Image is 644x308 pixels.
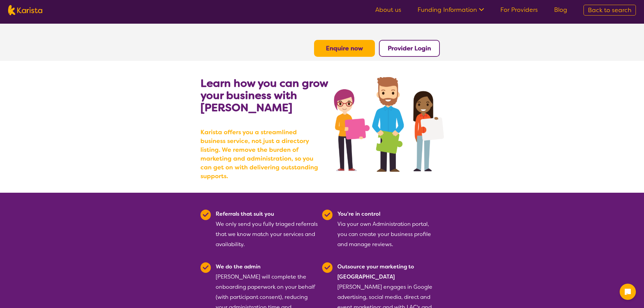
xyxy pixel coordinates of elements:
[200,210,211,220] img: Tick
[375,6,401,14] a: About us
[216,209,318,250] div: We only send you fully triaged referrals that we know match your services and availability.
[200,262,211,273] img: Tick
[337,263,414,280] b: Outsource your marketing to [GEOGRAPHIC_DATA]
[334,77,444,172] img: grow your business with Karista
[554,6,567,14] a: Blog
[314,40,375,57] button: Enquire now
[379,40,440,57] button: Provider Login
[216,210,274,217] b: Referrals that suit you
[200,128,322,181] b: Karista offers you a streamlined business service, not just a directory listing. We remove the bu...
[200,76,328,115] b: Learn how you can grow your business with [PERSON_NAME]
[8,5,42,15] img: Karista logo
[388,44,431,52] a: Provider Login
[500,6,538,14] a: For Providers
[418,6,484,14] a: Funding Information
[588,6,631,14] span: Back to search
[337,210,380,217] b: You're in control
[216,263,261,270] b: We do the admin
[322,210,333,220] img: Tick
[326,44,363,52] a: Enquire now
[322,262,333,273] img: Tick
[337,209,440,250] div: Via your own Administration portal, you can create your business profile and manage reviews.
[583,5,636,16] a: Back to search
